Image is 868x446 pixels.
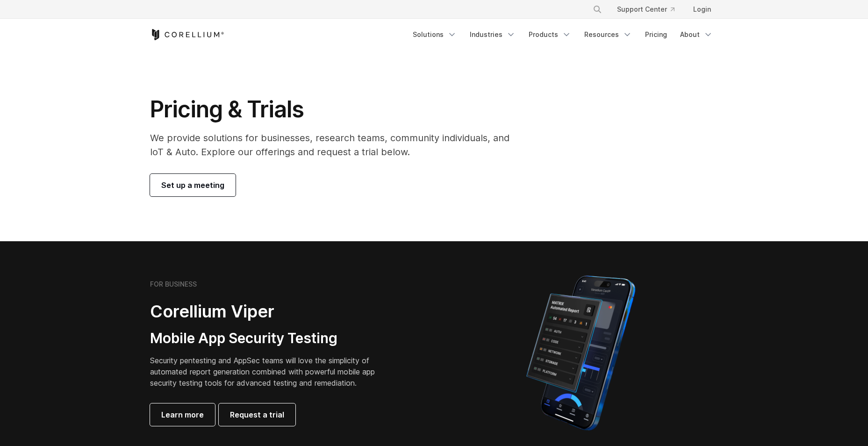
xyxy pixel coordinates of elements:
div: Navigation Menu [407,26,718,43]
a: Request a trial [219,403,295,426]
a: Industries [464,26,521,43]
span: Request a trial [230,409,284,420]
h3: Mobile App Security Testing [150,330,389,347]
a: Solutions [407,26,462,43]
a: Login [686,1,718,18]
a: Resources [579,26,638,43]
span: Set up a meeting [161,180,224,191]
button: Search [589,1,606,18]
h6: FOR BUSINESS [150,280,197,288]
h1: Pricing & Trials [150,95,523,123]
h2: Corellium Viper [150,301,389,322]
span: Learn more [161,409,204,420]
a: Corellium Home [150,29,224,40]
a: About [674,26,718,43]
a: Pricing [639,26,673,43]
a: Learn more [150,403,215,426]
a: Products [523,26,577,43]
p: We provide solutions for businesses, research teams, community individuals, and IoT & Auto. Explo... [150,131,523,159]
p: Security pentesting and AppSec teams will love the simplicity of automated report generation comb... [150,355,389,388]
a: Set up a meeting [150,174,236,196]
img: Corellium MATRIX automated report on iPhone showing app vulnerability test results across securit... [510,271,651,435]
div: Navigation Menu [581,1,718,18]
a: Support Center [610,1,682,18]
